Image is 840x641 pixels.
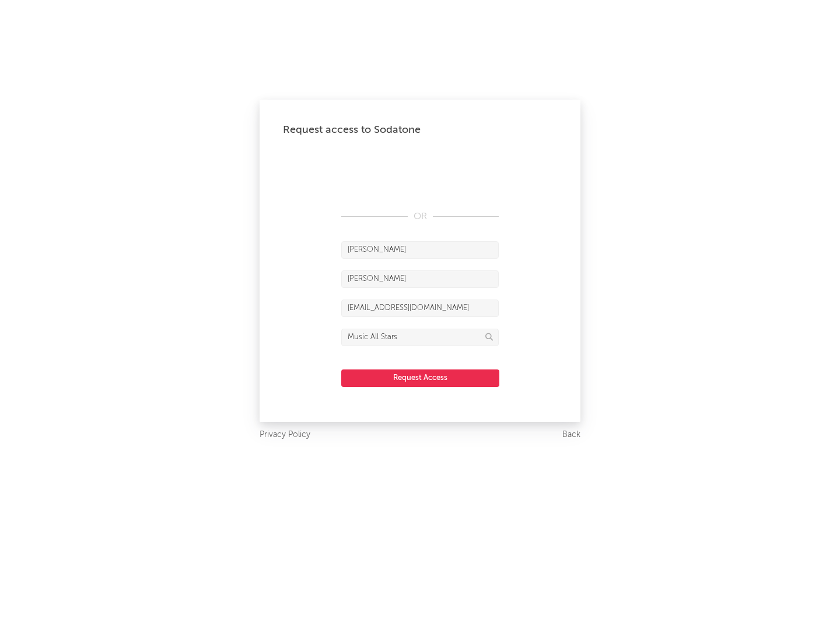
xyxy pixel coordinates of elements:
input: First Name [341,241,499,259]
a: Privacy Policy [260,428,310,442]
input: Division [341,329,499,346]
button: Request Access [341,369,499,387]
a: Back [562,428,580,442]
input: Email [341,300,499,317]
input: Last Name [341,270,499,288]
div: OR [341,210,499,224]
div: Request access to Sodatone [283,123,557,137]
